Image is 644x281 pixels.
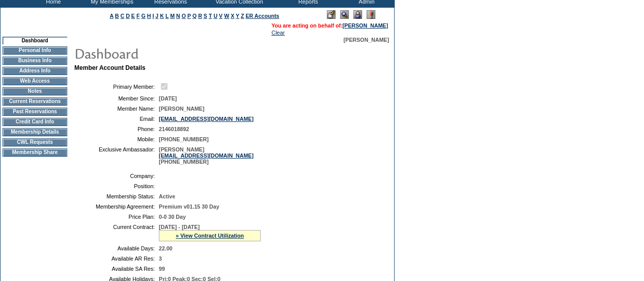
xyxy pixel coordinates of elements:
a: W [224,13,229,19]
td: Membership Share [3,148,67,157]
td: Business Info [3,57,67,65]
a: U [213,13,217,19]
td: Member Since: [78,95,155,101]
a: I [152,13,154,19]
b: Member Account Details [74,64,146,71]
a: S [204,13,207,19]
td: Member Name: [78,106,155,112]
td: Phone: [78,126,155,132]
a: P [187,13,191,19]
a: Clear [271,30,285,36]
span: 3 [159,256,162,262]
td: Exclusive Ambassador: [78,146,155,165]
a: D [126,13,130,19]
a: [PERSON_NAME] [343,22,388,29]
td: Position: [78,183,155,189]
a: A [110,13,114,19]
td: Dashboard [3,37,67,44]
a: [EMAIL_ADDRESS][DOMAIN_NAME] [159,116,254,122]
span: Premium v01.15 30 Day [159,203,219,210]
a: R [198,13,202,19]
span: [PERSON_NAME] [159,106,204,112]
span: 0-0 30 Day [159,214,186,220]
span: You are acting on behalf of: [271,22,388,29]
td: Available AR Res: [78,256,155,262]
td: Price Plan: [78,214,155,220]
a: M [170,13,175,19]
span: Active [159,193,175,199]
td: Membership Details [3,128,67,136]
a: [EMAIL_ADDRESS][DOMAIN_NAME] [159,152,254,159]
td: Primary Member: [78,82,155,91]
img: View Mode [340,10,349,19]
td: Available Days: [78,245,155,251]
a: » View Contract Utilization [176,233,244,239]
td: Membership Agreement: [78,203,155,210]
td: Company: [78,173,155,179]
td: Available SA Res: [78,266,155,272]
a: Z [241,13,244,19]
a: N [176,13,180,19]
a: Y [236,13,239,19]
a: V [219,13,222,19]
td: Past Reservations [3,108,67,116]
img: Log Concern/Member Elevation [367,10,375,19]
span: [PERSON_NAME] [344,37,389,43]
img: pgTtlDashboard.gif [74,43,277,63]
a: E [131,13,135,19]
td: Email: [78,116,155,122]
td: Notes [3,87,67,95]
img: Impersonate [353,10,362,19]
td: CWL Requests [3,138,67,146]
img: Edit Mode [327,10,335,19]
a: C [120,13,124,19]
a: J [155,13,158,19]
a: L [165,13,169,19]
span: 22.00 [159,245,173,251]
a: G [141,13,145,19]
td: Personal Info [3,46,67,55]
td: Current Reservations [3,97,67,106]
a: B [115,13,119,19]
span: [DATE] - [DATE] [159,224,200,230]
a: Q [192,13,197,19]
td: Current Contract: [78,224,155,241]
a: K [160,13,164,19]
td: Web Access [3,77,67,85]
td: Membership Status: [78,193,155,199]
span: 99 [159,266,165,272]
td: Mobile: [78,136,155,142]
td: Credit Card Info [3,118,67,126]
a: ER Accounts [245,13,279,19]
span: [PHONE_NUMBER] [159,136,209,142]
a: T [209,13,212,19]
a: O [182,13,186,19]
a: F [136,13,140,19]
td: Address Info [3,67,67,75]
span: [DATE] [159,95,177,101]
a: X [231,13,234,19]
span: [PERSON_NAME] [PHONE_NUMBER] [159,146,254,165]
span: 2146018892 [159,126,189,132]
a: H [147,13,151,19]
